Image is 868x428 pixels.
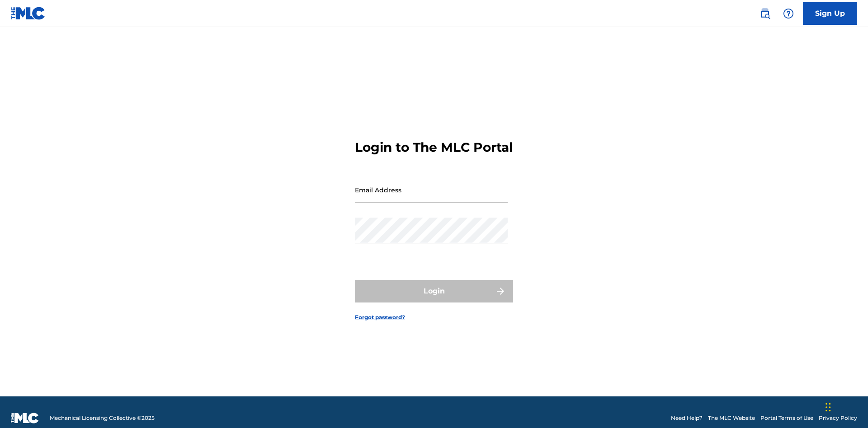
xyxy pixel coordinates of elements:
a: Sign Up [803,2,857,25]
a: Forgot password? [355,313,405,321]
img: help [783,8,794,19]
div: Drag [826,394,831,421]
a: Public Search [756,5,774,23]
img: logo [11,413,39,423]
iframe: Chat Widget [823,385,868,428]
a: The MLC Website [708,414,755,422]
span: Mechanical Licensing Collective © 2025 [50,414,155,422]
a: Privacy Policy [819,414,857,422]
img: search [759,8,770,19]
a: Need Help? [671,414,703,422]
h3: Login to The MLC Portal [355,140,513,155]
div: Help [779,5,797,23]
img: MLC Logo [11,7,46,20]
a: Portal Terms of Use [760,414,813,422]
